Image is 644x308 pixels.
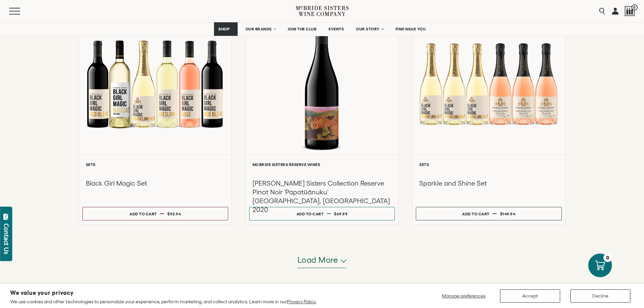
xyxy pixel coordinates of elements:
[3,223,10,254] div: Contact Us
[419,179,558,188] h3: Sparkle and Shine Set
[241,22,280,36] a: OUR BRANDS
[391,22,430,36] a: FIND NEAR YOU
[167,212,181,216] span: $92.94
[324,22,348,36] a: EVENTS
[329,27,344,31] span: EVENTS
[288,27,317,31] span: JOIN THE CLUB
[79,9,232,225] a: Black Girl Magic Set Sets Black Girl Magic Set Add to cart $92.94
[82,207,228,220] button: Add to cart $92.94
[412,9,565,225] a: Sparkling and Shine Sparkling Set Sets Sparkle and Shine Set Add to cart $149.94
[419,162,558,167] h6: Sets
[416,207,562,220] button: Add to cart $149.94
[334,212,348,216] span: $69.99
[249,207,395,220] button: Add to cart $69.99
[296,209,324,219] div: Add to cart
[287,299,316,304] a: Privacy Policy.
[10,299,316,305] p: We use cookies and other technologies to personalize your experience, perform marketing, and coll...
[500,289,560,303] button: Accept
[396,27,426,31] span: FIND NEAR YOU
[352,22,388,36] a: OUR STORY
[283,22,321,36] a: JOIN THE CLUB
[129,209,157,219] div: Add to cart
[86,162,225,167] h6: Sets
[245,9,399,225] a: Red McBride Sisters Collection Reserve Pinot Noir 'Papatūānuku' Central Otago, New Zealand McBrid...
[253,162,391,167] h6: McBride Sisters Reserve Wines
[500,212,516,216] span: $149.94
[297,254,338,266] span: Load more
[10,290,316,296] h2: We value your privacy
[297,252,347,268] button: Load more
[438,289,490,303] button: Manage preferences
[462,209,490,219] div: Add to cart
[356,27,380,31] span: OUR STORY
[218,27,230,31] span: SHOP
[214,22,238,36] a: SHOP
[603,254,612,262] div: 0
[9,8,33,15] button: Mobile Menu Trigger
[86,179,225,188] h3: Black Girl Magic Set
[442,293,485,299] span: Manage preferences
[631,4,638,10] span: 0
[570,289,630,303] button: Decline
[253,179,391,214] h3: [PERSON_NAME] Sisters Collection Reserve Pinot Noir 'Papatūānuku' [GEOGRAPHIC_DATA], [GEOGRAPHIC_...
[245,27,272,31] span: OUR BRANDS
